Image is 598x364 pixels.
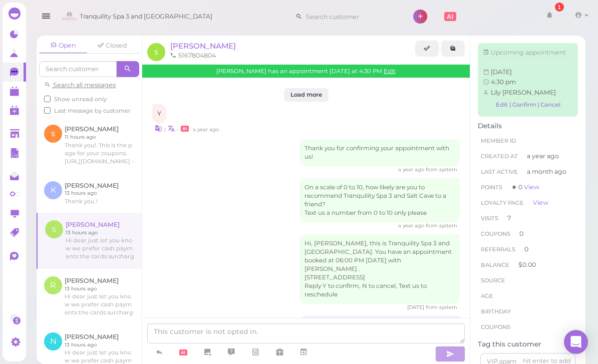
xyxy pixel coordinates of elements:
div: Details [478,122,578,130]
span: a month ago [527,167,566,176]
span: Balance [481,261,511,268]
div: hi dear just let you know we prefer cash payments the cards surcharges thank you [300,316,460,343]
span: 04/18/2025 01:04pm [407,304,426,310]
span: Wed Sep 24 2025 16:30:00 GMT-0400 (Eastern Daylight Time) [491,68,512,76]
span: Coupons [481,230,510,237]
i: | [164,126,166,133]
span: Visits [481,215,498,222]
a: Edit [384,68,396,75]
span: Tranquility Spa 3 and [GEOGRAPHIC_DATA] [80,3,212,31]
span: Coupons [481,323,510,330]
input: Search customer [39,61,117,77]
span: Loyalty page [481,199,524,206]
a: Open [39,38,87,54]
span: from system [426,166,457,173]
div: Thank you for confirming your appointment with us! [300,139,460,166]
span: ★ 0 [511,183,539,191]
div: Tag this customer [478,340,578,348]
span: Show unread only [54,96,107,103]
span: 11/01/2024 04:46pm [398,166,426,173]
div: Y [152,104,166,123]
span: [PERSON_NAME] has an appointment [DATE] at 4:30 PM [216,68,384,75]
div: Hi, [PERSON_NAME], this is Tranquility Spa 3 and [GEOGRAPHIC_DATA]. You have an appointment booke... [300,234,460,304]
li: 0 [478,226,578,242]
span: s [147,43,165,61]
div: On a scale of 0 to 10, how likely are you to recommend Tranquility Spa 3 and Salt Cave to a frien... [300,178,460,222]
span: Last Active [481,168,518,175]
span: Lily [PERSON_NAME] [491,89,556,96]
span: 11/01/2024 04:46pm [193,126,219,133]
span: Created At [481,153,518,160]
div: Open Intercom Messenger [564,330,588,354]
span: age [481,292,493,299]
span: a year ago [527,152,559,161]
a: Closed [88,38,136,53]
a: Search all messages [44,81,116,89]
a: View [533,199,548,206]
span: from system [426,222,457,229]
a: Edit | Confirm | Cancel [483,98,573,112]
span: 11/01/2024 08:11pm [398,222,426,229]
div: • [152,123,460,134]
a: [PERSON_NAME] [170,41,236,51]
div: 1 [555,3,564,12]
input: Show unread only [44,96,51,102]
li: 7 [478,210,578,226]
span: 4:30 pm [491,78,516,86]
span: Birthday [481,308,511,315]
span: Source [481,277,505,284]
span: Points [481,184,502,191]
span: Last message by customer [54,107,131,114]
li: 0 [478,241,578,257]
a: View [524,183,539,191]
span: $0.00 [518,261,536,268]
button: Load more [284,88,329,102]
input: Search customer [303,9,400,25]
span: from system [426,304,457,310]
input: Last message by customer [44,107,51,114]
span: Referrals [481,246,515,253]
span: Member ID [481,137,516,144]
li: 5167804804 [168,51,218,60]
div: Upcoming appointment [483,48,573,57]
